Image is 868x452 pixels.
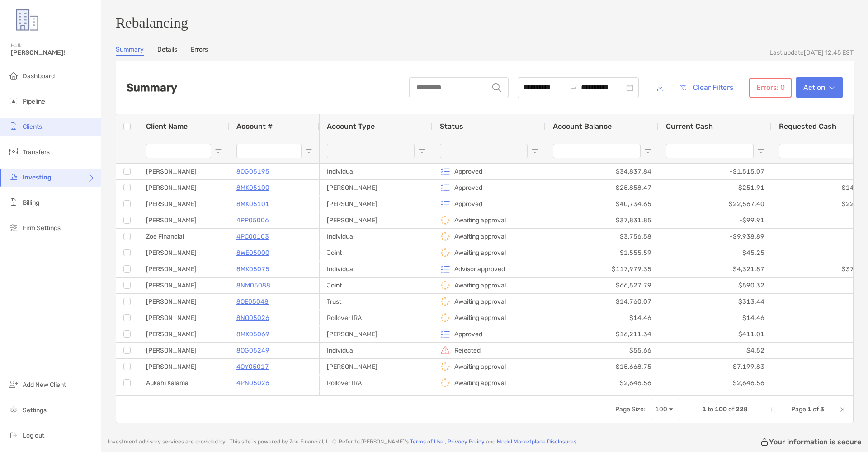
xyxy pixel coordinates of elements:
img: investing icon [8,171,19,182]
div: $117,979.35 [546,261,659,277]
input: Account Balance Filter Input [553,144,641,158]
p: 8MK05069 [236,329,269,340]
div: First Page [769,406,777,413]
div: [PERSON_NAME] [139,326,229,342]
p: 8NM05088 [236,280,270,291]
div: -$99.91 [659,212,772,228]
div: $2,646.56 [659,375,772,391]
span: Client Name [146,122,188,131]
img: icon status [440,377,451,388]
span: Pipeline [23,98,45,105]
button: Open Filter Menu [531,147,538,155]
img: clients icon [8,121,19,132]
img: icon status [440,215,451,226]
p: Approved [454,182,482,193]
p: Approved [454,394,482,405]
div: $55.66 [546,343,659,358]
p: 4PN05026 [236,377,269,389]
div: $411.01 [659,326,772,342]
span: 100 [715,405,727,413]
span: to [570,84,577,91]
p: Awaiting approval [454,231,506,242]
div: $3,756.58 [546,229,659,245]
span: Account Balance [553,122,612,131]
span: Account # [236,122,273,131]
div: [PERSON_NAME] [320,359,433,375]
span: Investing [23,174,52,181]
div: Joint [320,278,433,293]
span: Page [791,405,806,413]
button: Clear Filters [673,78,740,98]
div: [PERSON_NAME] [320,391,433,407]
div: [PERSON_NAME] [139,343,229,358]
h2: Summary [127,81,177,94]
div: [PERSON_NAME] [139,310,229,326]
span: Current Cash [666,122,713,131]
a: 4QY05017 [236,361,269,372]
input: Client Name Filter Input [146,144,211,158]
div: 100 [655,405,667,413]
p: 8NQ05026 [236,312,269,324]
span: Requested Cash [779,122,836,131]
div: [PERSON_NAME] [139,212,229,228]
p: Awaiting approval [454,247,506,259]
div: [PERSON_NAME] [320,326,433,342]
p: 4PN05016 [236,394,269,405]
div: $2,646.56 [546,375,659,391]
p: Awaiting approval [454,215,506,226]
div: Last Page [839,406,846,413]
a: 8MK05101 [236,198,269,210]
input: Requested Cash Filter Input [779,144,867,158]
div: $34,837.84 [546,164,659,179]
span: 1 [702,405,706,413]
img: icon status [440,280,451,291]
span: Settings [23,406,47,414]
img: icon status [440,361,451,372]
span: 3 [820,405,824,413]
div: $45.25 [659,245,772,261]
img: icon status [440,231,451,242]
img: icon status [440,247,451,258]
p: 8MK05075 [236,264,269,275]
img: add_new_client icon [8,379,19,390]
div: $25,858.47 [546,180,659,196]
div: $14,760.07 [546,294,659,310]
div: $10.45 [659,391,772,407]
img: icon status [440,296,451,307]
div: $14.46 [546,310,659,326]
div: $15,668.75 [546,359,659,375]
p: Approved [454,166,482,177]
img: billing icon [8,197,19,207]
span: Clients [23,123,42,131]
img: icon status [440,264,451,274]
div: [PERSON_NAME] [139,261,229,277]
span: Account Type [327,122,375,131]
a: Terms of Use [410,438,443,445]
div: $1,555.59 [546,245,659,261]
div: [PERSON_NAME] [139,245,229,261]
img: Zoe Logo [11,4,43,36]
p: 4PC00103 [236,231,269,242]
a: 8MK05100 [236,182,269,193]
div: [PERSON_NAME] [320,212,433,228]
p: 8OE05048 [236,296,269,307]
span: to [708,405,713,413]
button: Open Filter Menu [418,147,425,155]
img: firm-settings icon [8,222,19,233]
div: Trust [320,294,433,310]
img: logout icon [8,429,19,440]
img: input icon [492,83,501,92]
p: 8OG05195 [236,166,269,177]
img: arrow [829,85,835,90]
img: transfers icon [8,146,19,157]
div: [PERSON_NAME] [139,164,229,179]
img: icon status [440,198,451,209]
p: Approved [454,198,482,210]
div: Rollover IRA [320,375,433,391]
button: Open Filter Menu [305,147,312,155]
a: Summary [116,46,144,56]
a: 8WE05000 [236,247,269,259]
div: Next Page [828,406,835,413]
p: Awaiting approval [454,280,506,291]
